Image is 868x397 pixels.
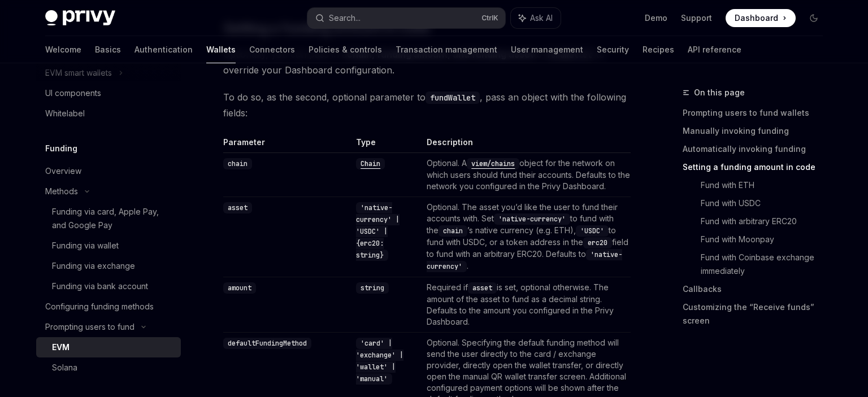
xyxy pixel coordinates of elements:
button: Search...CtrlK [307,8,505,28]
td: Optional. A object for the network on which users should fund their accounts. Defaults to the net... [422,152,631,197]
code: 'native-currency' [427,249,622,272]
div: Funding via card, Apple Pay, and Google Pay [52,205,174,232]
div: Search... [329,11,361,25]
td: Required if is set, optional otherwise. The amount of the asset to fund as a decimal string. Defa... [422,277,631,332]
div: Prompting users to fund [45,320,134,334]
code: Chain [356,158,385,169]
code: chain [223,158,252,169]
a: Solana [36,357,181,378]
div: Funding via wallet [52,239,119,252]
code: defaultFundingMethod [223,338,311,349]
code: erc20 [583,237,612,248]
code: chain [439,225,467,237]
a: Callbacks [683,280,832,298]
th: Type [351,137,422,153]
a: Prompting users to fund wallets [683,104,832,122]
code: 'native-currency' | 'USDC' | {erc20: string} [356,202,400,261]
a: Wallets [206,36,236,63]
div: EVM [52,341,70,354]
div: Funding via bank account [52,280,148,293]
a: Welcome [45,36,81,63]
h5: Funding [45,142,77,155]
th: Parameter [223,137,351,153]
img: dark logo [45,10,115,26]
span: Ctrl K [481,14,498,23]
a: Funding via wallet [36,235,181,256]
button: Toggle dark mode [805,9,823,27]
a: Dashboard [726,9,796,27]
a: Funding via exchange [36,256,181,276]
a: Support [681,12,712,24]
a: User management [511,36,583,63]
a: Recipes [643,36,674,63]
span: Dashboard [735,12,778,24]
a: viem/chains [467,158,519,168]
a: Basics [95,36,121,63]
span: On this page [694,86,745,99]
a: Funding via card, Apple Pay, and Google Pay [36,202,181,235]
a: Fund with Coinbase exchange immediately [701,248,832,280]
div: Overview [45,164,81,178]
div: Methods [45,185,78,198]
a: Connectors [249,36,295,63]
div: Solana [52,361,77,374]
a: Configuring funding methods [36,296,181,317]
code: fundWallet [426,91,480,104]
code: 'native-currency' [494,213,570,225]
span: To do so, as the second, optional parameter to , pass an object with the following fields: [223,89,631,121]
a: Whitelabel [36,103,181,124]
a: Overview [36,161,181,181]
a: UI components [36,83,181,103]
span: Ask AI [530,12,553,24]
code: viem/chains [467,158,519,169]
a: Fund with ETH [701,176,832,194]
a: EVM [36,337,181,357]
a: Authentication [134,36,193,63]
div: Configuring funding methods [45,300,154,313]
th: Description [422,137,631,153]
code: 'card' | 'exchange' | 'wallet' | 'manual' [356,338,403,385]
a: Automatically invoking funding [683,140,832,158]
a: Funding via bank account [36,276,181,296]
td: Optional. The asset you’d like the user to fund their accounts with. Set to fund with the ’s nati... [422,197,631,277]
a: Manually invoking funding [683,122,832,140]
a: Fund with arbitrary ERC20 [701,212,832,230]
div: UI components [45,86,101,100]
a: Transaction management [396,36,497,63]
button: Ask AI [511,8,561,28]
a: Policies & controls [309,36,382,63]
code: string [356,282,389,294]
a: Fund with Moonpay [701,230,832,248]
code: asset [468,282,497,294]
a: Demo [645,12,667,24]
div: Whitelabel [45,107,85,120]
code: 'USDC' [576,225,609,237]
code: asset [223,202,252,213]
a: Fund with USDC [701,194,832,212]
a: Setting a funding amount in code [683,158,832,176]
code: amount [223,282,256,294]
a: Customizing the “Receive funds” screen [683,298,832,330]
a: API reference [688,36,741,63]
a: Chain [356,158,385,168]
a: Security [597,36,629,63]
div: Funding via exchange [52,259,135,273]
